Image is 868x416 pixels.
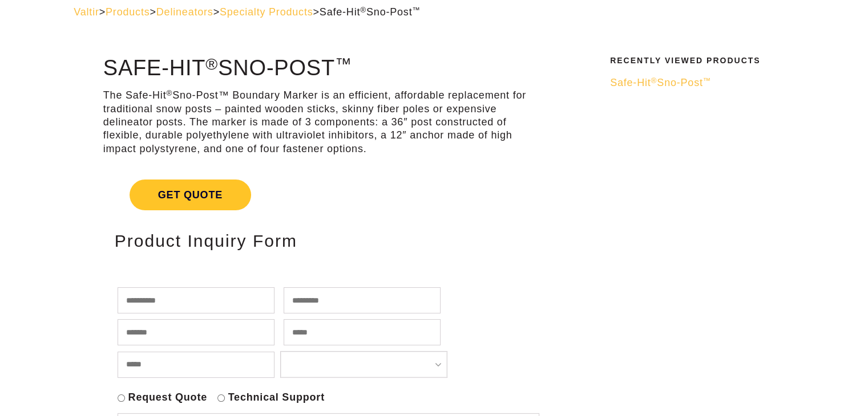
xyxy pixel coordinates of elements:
[610,76,787,89] a: Safe-Hit®Sno-Post™
[130,180,251,210] span: Get Quote
[703,76,711,85] sup: ™
[103,166,548,224] a: Get Quote
[156,6,213,18] a: Delineators
[205,55,218,73] sup: ®
[103,56,548,80] h1: Safe-Hit Sno-Post
[220,6,313,18] a: Specialty Products
[166,89,172,97] sup: ®
[412,6,420,14] sup: ™
[128,391,207,404] label: Request Quote
[360,6,366,14] sup: ®
[74,6,794,19] div: > > > >
[320,6,421,18] span: Safe-Hit Sno-Post
[651,76,657,85] sup: ®
[228,391,325,404] label: Technical Support
[106,6,150,18] a: Products
[103,89,548,156] p: The Safe-Hit Sno-Post™ Boundary Marker is an efficient, affordable replacement for traditional sn...
[610,77,711,88] span: Safe-Hit Sno-Post
[115,231,536,250] h2: Product Inquiry Form
[74,6,99,18] a: Valtir
[335,55,352,73] sup: ™
[610,56,787,65] h2: Recently Viewed Products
